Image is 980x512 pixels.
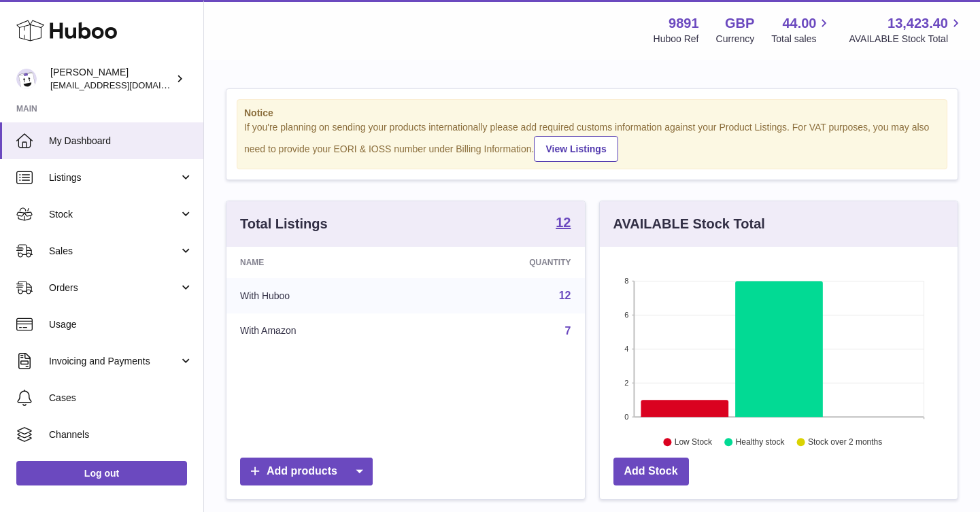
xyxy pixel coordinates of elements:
span: Total sales [771,33,832,46]
td: With Huboo [226,278,422,313]
a: 12 [556,216,571,232]
a: 12 [559,290,571,301]
span: AVAILABLE Stock Total [849,33,964,46]
img: ro@thebitterclub.co.uk [16,69,37,89]
a: Add Stock [613,458,689,485]
strong: 12 [556,216,571,229]
text: 6 [624,311,628,319]
a: View Listings [534,136,618,162]
strong: Notice [244,107,940,120]
text: 0 [624,413,628,421]
td: With Amazon [226,313,422,349]
div: [PERSON_NAME] [50,66,173,92]
strong: 9891 [669,14,699,33]
span: Stock [49,208,179,221]
a: Add products [240,458,373,485]
div: If you're planning on sending your products internationally please add required customs informati... [244,121,940,162]
span: 44.00 [782,14,816,33]
text: 4 [624,345,628,353]
a: 13,423.40 AVAILABLE Stock Total [849,14,964,46]
span: My Dashboard [49,135,193,148]
span: Orders [49,281,179,294]
span: Listings [49,171,179,184]
span: 13,423.40 [888,14,948,33]
span: Usage [49,318,193,331]
th: Quantity [422,247,584,278]
strong: GBP [725,14,754,33]
div: Currency [716,33,755,46]
h3: Total Listings [240,215,328,233]
text: Stock over 2 months [808,437,882,447]
text: Healthy stock [735,437,785,447]
a: 44.00 Total sales [771,14,832,46]
th: Name [226,247,422,278]
div: Huboo Ref [654,33,699,46]
span: Invoicing and Payments [49,355,179,368]
span: Cases [49,392,193,405]
text: Low Stock [674,437,712,447]
span: Sales [49,245,179,258]
h3: AVAILABLE Stock Total [613,215,765,233]
text: 2 [624,379,628,387]
text: 8 [624,277,628,285]
a: 7 [565,325,571,337]
span: [EMAIL_ADDRESS][DOMAIN_NAME] [50,80,200,90]
span: Channels [49,428,193,441]
a: Log out [16,461,187,485]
